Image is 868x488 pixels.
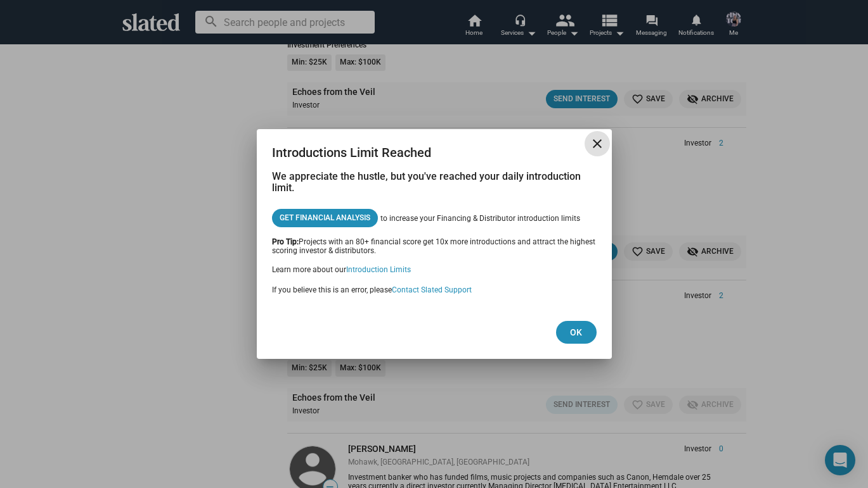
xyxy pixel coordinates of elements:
b: Pro Tip: [272,237,299,246]
a: Get Financial Analysis [272,209,378,227]
mat-icon: close [590,136,605,151]
span: to increase your Financing & Distributor introduction limits [380,214,580,223]
div: Projects with an 80+ financial score get 10x more introductions and attract the highest scoring i... [272,237,597,255]
span: Get Financial Analysis [280,211,370,225]
button: Contact Slated Support [392,285,472,296]
button: Ok [556,321,597,344]
span: Ok [566,321,586,344]
div: Introductions Limit Reached [272,144,597,161]
div: Learn more about our [272,265,597,275]
div: If you believe this is an error, please [272,285,597,296]
h3: We appreciate the hustle, but you've reached your daily introduction limit. [272,171,597,194]
a: Introduction Limits [346,265,411,274]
